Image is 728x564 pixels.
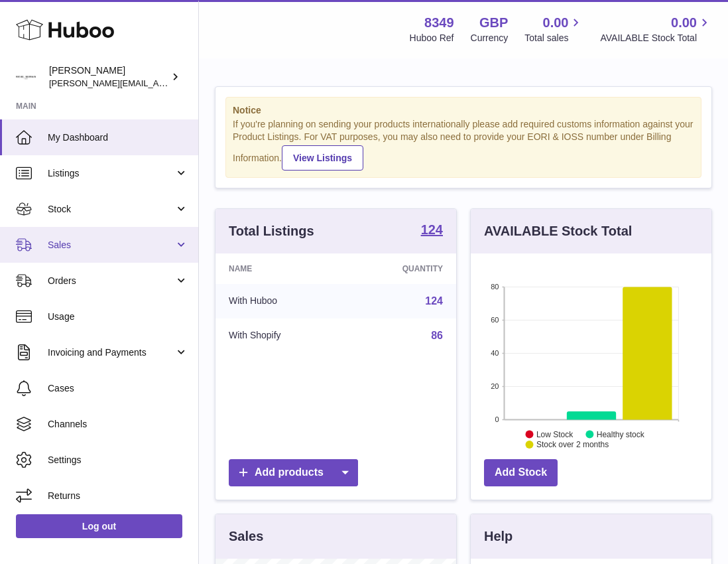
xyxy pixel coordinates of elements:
th: Quantity [345,253,456,284]
strong: 8349 [424,14,454,32]
a: 86 [431,330,443,341]
text: Healthy stock [597,429,645,439]
span: Returns [48,490,188,502]
a: Log out [16,514,182,538]
td: With Huboo [215,284,345,318]
div: [PERSON_NAME] [49,64,168,90]
a: Add Stock [484,459,558,486]
span: Cases [48,382,188,395]
span: Sales [48,239,174,251]
span: Settings [48,454,188,466]
span: [PERSON_NAME][EMAIL_ADDRESS][DOMAIN_NAME] [49,78,266,88]
span: Invoicing and Payments [48,346,174,359]
text: 60 [491,316,499,324]
strong: GBP [479,14,508,32]
a: 0.00 AVAILABLE Stock Total [600,14,712,44]
td: With Shopify [215,318,345,353]
span: Channels [48,418,188,431]
text: Stock over 2 months [536,440,609,449]
text: 80 [491,283,499,291]
h3: Total Listings [229,222,314,240]
span: Total sales [524,32,583,44]
a: Add products [229,459,358,486]
strong: Notice [233,104,694,117]
span: 0.00 [671,14,697,32]
span: My Dashboard [48,131,188,144]
a: 124 [421,223,443,239]
h3: Sales [229,528,263,545]
span: Listings [48,167,174,180]
text: Low Stock [536,429,574,439]
strong: 124 [421,223,443,236]
span: Orders [48,275,174,287]
text: 40 [491,349,499,357]
text: 20 [491,382,499,390]
div: Currency [471,32,509,44]
a: View Listings [282,145,363,171]
span: AVAILABLE Stock Total [600,32,712,44]
a: 124 [425,295,443,307]
a: 0.00 Total sales [524,14,583,44]
span: 0.00 [543,14,569,32]
div: If you're planning on sending your products internationally please add required customs informati... [233,118,694,170]
h3: AVAILABLE Stock Total [484,222,632,240]
div: Huboo Ref [410,32,454,44]
th: Name [215,253,345,284]
h3: Help [484,528,513,545]
img: katy.taghizadeh@michelgermain.com [16,67,36,87]
span: Stock [48,203,174,216]
text: 0 [495,415,499,423]
span: Usage [48,311,188,323]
